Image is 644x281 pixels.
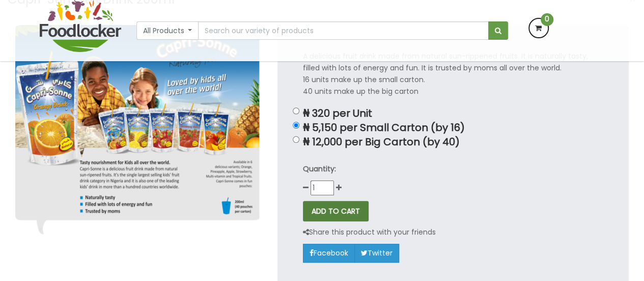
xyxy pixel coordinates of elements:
input: ₦ 5,150 per Small Carton (by 16) [293,122,299,129]
img: Capri-Sun Fruit Drink 200ml [15,25,260,235]
a: Facebook [303,244,355,262]
p: ₦ 320 per Unit [303,108,603,119]
input: ₦ 320 per Unit [293,108,299,114]
p: ₦ 12,000 per Big Carton (by 40) [303,136,603,148]
p: Share this product with your friends [303,226,436,238]
strong: Quantity: [303,164,336,174]
input: ₦ 12,000 per Big Carton (by 40) [293,136,299,143]
p: ₦ 5,150 per Small Carton (by 16) [303,122,603,134]
button: ADD TO CART [303,201,369,221]
button: All Products [136,21,199,40]
a: Twitter [354,244,399,262]
input: Search our variety of products [198,21,488,40]
p: A delicious fruit drink made from natural sun-rippened fruits. It is naturally tasty, filled with... [303,50,603,97]
span: 0 [541,13,553,26]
